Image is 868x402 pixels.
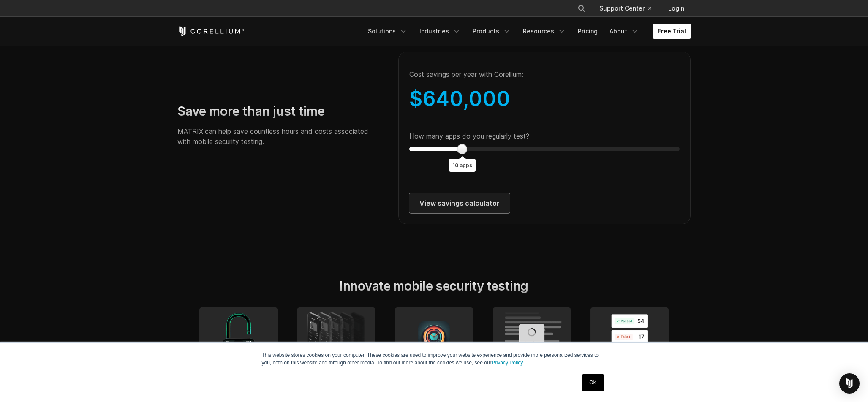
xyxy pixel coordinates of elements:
a: View savings calculator [409,193,510,213]
div: $ [409,86,680,111]
h2: Save more than just time [177,103,381,120]
button: Search [574,1,589,16]
a: OK [582,374,604,391]
p: This website stores cookies on your computer. These cookies are used to improve your website expe... [262,351,607,367]
a: Corellium Home [177,26,245,36]
label: How many apps do you regularly test? [409,132,529,140]
a: Industries [414,24,466,39]
a: Solutions [363,24,413,39]
a: Login [661,1,691,16]
span: 640,000 [422,86,510,111]
p: MATRIX can help save countless hours and costs associated with mobile security testing. [177,126,381,147]
div: Open Intercom Messenger [839,373,860,394]
a: About [604,24,644,39]
a: Privacy Policy. [492,360,524,366]
p: Cost savings per year with Corellium: [409,69,680,79]
a: Products [468,24,516,39]
a: Pricing [573,24,603,39]
div: Navigation Menu [567,1,691,16]
div: Navigation Menu [363,24,691,39]
a: Resources [518,24,571,39]
output: 10 apps [449,159,476,172]
a: Free Trial [653,24,691,39]
h2: Innovate mobile security testing [266,278,602,294]
a: Support Center [593,1,658,16]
